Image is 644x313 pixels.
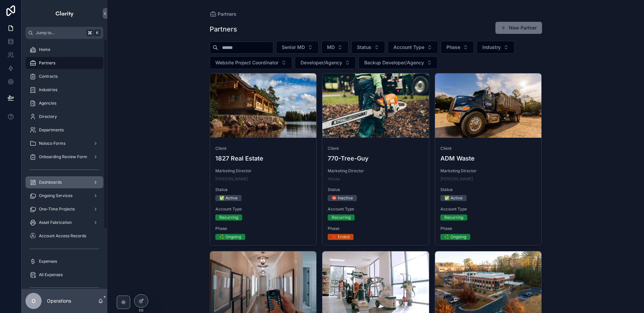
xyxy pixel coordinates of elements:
[435,73,542,246] a: ClientADM WasteMarketing Director[PERSON_NAME]Status✅ ActiveAccount TypeRecurringPhase♻️ Ongoing
[25,97,103,109] a: Agencies
[25,111,103,123] a: Directory
[495,22,542,34] button: New Partner
[321,41,348,54] button: Select Button
[39,127,64,133] span: Departments
[39,180,62,185] span: Dashboards
[328,226,424,231] span: Phase
[444,195,463,201] div: ✅ Active
[215,176,248,182] a: [PERSON_NAME]
[39,154,87,160] span: Onboarding Review Form
[444,234,466,240] div: ♻️ Ongoing
[357,44,371,51] span: Status
[215,168,311,174] span: Marketing Director
[39,193,72,198] span: Ongoing Services
[446,44,460,51] span: Phase
[332,234,350,240] div: ❌ Ended
[55,8,74,19] img: App logo
[388,41,438,54] button: Select Button
[328,146,424,151] span: Client
[25,216,103,229] a: Asset Fabrication
[219,234,241,240] div: ♻️ Ongoing
[322,73,429,246] a: Client770-Tree-GuyMarketing DirectorHouseStatus⛔ InactiveAccount TypeRecurringPhase❌ Ended
[215,59,278,66] span: Website Project Coordinator
[322,73,429,138] div: 770-Cropped.webp
[351,41,385,54] button: Select Button
[210,56,292,69] button: Select Button
[210,73,317,246] a: Client1827 Real EstateMarketing Director[PERSON_NAME]Status✅ ActiveAccount TypeRecurringPhase♻️ O...
[25,255,103,267] a: Expenses
[440,146,536,151] span: Client
[444,214,463,221] div: Recurring
[301,59,342,66] span: Developer/Agency
[364,59,424,66] span: Backup Developer/Agency
[25,176,103,188] a: Dashboards
[218,11,236,17] span: Partners
[359,56,438,69] button: Select Button
[328,168,424,174] span: Marketing Director
[328,176,340,182] a: House
[25,27,103,39] button: Jump to...K
[332,195,353,201] div: ⛔ Inactive
[328,154,424,163] h4: 770-Tree-Guy
[328,187,424,192] span: Status
[215,206,311,212] span: Account Type
[32,297,36,305] span: O
[39,259,57,264] span: Expenses
[440,187,536,192] span: Status
[39,101,56,106] span: Agencies
[210,73,317,138] div: 1827.webp
[39,87,57,92] span: Industries
[25,269,103,281] a: All Expenses
[39,233,86,239] span: Account Access Records
[36,30,84,36] span: Jump to...
[39,114,57,119] span: Directory
[276,41,319,54] button: Select Button
[215,226,311,231] span: Phase
[441,41,474,54] button: Select Button
[39,74,58,79] span: Contracts
[215,146,311,151] span: Client
[332,214,351,221] div: Recurring
[440,168,536,174] span: Marketing Director
[39,220,72,225] span: Asset Fabrication
[25,70,103,82] a: Contracts
[440,206,536,212] span: Account Type
[440,226,536,231] span: Phase
[25,44,103,56] a: Home
[435,73,542,138] div: adm-Cropped.webp
[25,151,103,163] a: Onboarding Review Form
[327,44,335,51] span: MD
[25,57,103,69] a: Partners
[295,56,356,69] button: Select Button
[25,124,103,136] a: Departments
[21,39,107,289] div: scrollable content
[39,47,50,52] span: Home
[39,60,55,66] span: Partners
[440,154,536,163] h4: ADM Waste
[47,298,71,304] p: Operations
[25,230,103,242] a: Account Access Records
[210,11,236,17] a: Partners
[25,203,103,215] a: One-Time Projects
[210,24,237,34] h1: Partners
[39,141,65,146] span: Noloco Forms
[39,206,75,212] span: One-Time Projects
[215,187,311,192] span: Status
[440,176,473,182] a: [PERSON_NAME]
[482,44,501,51] span: Industry
[219,195,237,201] div: ✅ Active
[328,206,424,212] span: Account Type
[95,30,100,36] span: K
[25,137,103,149] a: Noloco Forms
[215,154,311,163] h4: 1827 Real Estate
[25,84,103,96] a: Industries
[39,272,63,277] span: All Expenses
[219,214,238,221] div: Recurring
[282,44,305,51] span: Senior MD
[393,44,424,51] span: Account Type
[477,41,515,54] button: Select Button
